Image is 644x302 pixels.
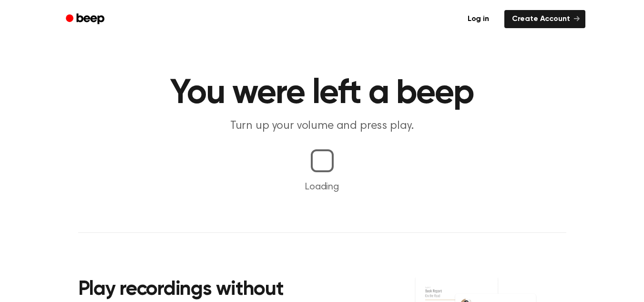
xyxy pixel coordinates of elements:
a: Log in [458,8,499,30]
a: Beep [59,10,113,29]
a: Create Account [504,10,585,28]
h1: You were left a beep [78,76,566,111]
p: Loading [11,180,633,194]
p: Turn up your volume and press play. [139,118,505,134]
